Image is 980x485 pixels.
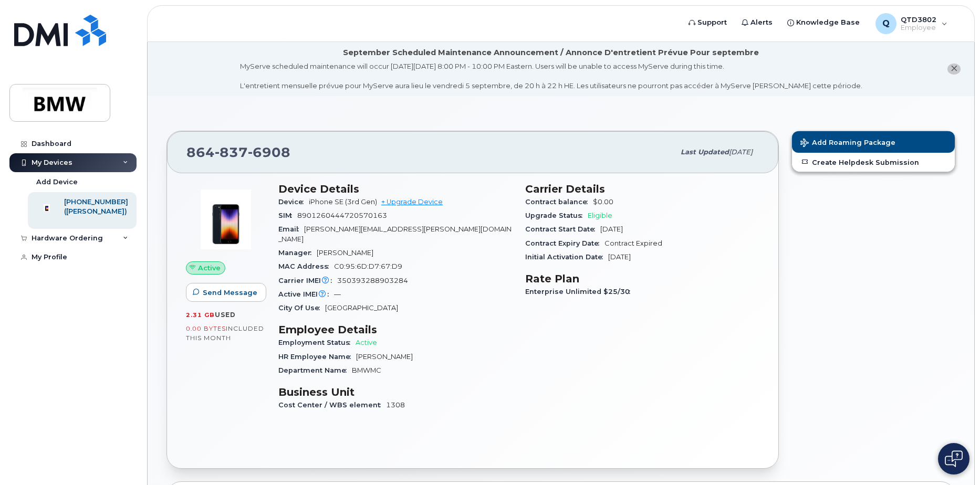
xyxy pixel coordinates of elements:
span: HR Employee Name [278,353,356,361]
img: Open chat [945,450,963,467]
span: $0.00 [593,198,613,206]
span: Employment Status [278,339,356,346]
span: Contract Expired [604,239,662,247]
span: [PERSON_NAME] [317,249,373,257]
span: Contract balance [525,198,593,206]
span: Add Roaming Package [800,139,895,149]
span: 1308 [386,401,405,409]
span: 6908 [248,144,290,160]
div: September Scheduled Maintenance Announcement / Annonce D'entretient Prévue Pour septembre [343,47,759,58]
span: Device [278,198,309,206]
span: Email [278,225,304,233]
span: 0.00 Bytes [186,325,226,332]
span: 8901260444720570163 [297,212,387,219]
span: iPhone SE (3rd Gen) [309,198,377,206]
span: MAC Address [278,262,334,270]
span: BMWMC [352,366,381,374]
h3: Rate Plan [525,272,759,285]
span: Last updated [681,148,729,156]
span: [DATE] [729,148,753,156]
h3: Device Details [278,183,513,195]
h3: Carrier Details [525,183,759,195]
span: [GEOGRAPHIC_DATA] [325,304,398,312]
span: used [215,311,236,319]
span: Contract Expiry Date [525,239,604,247]
span: — [334,290,341,298]
span: Send Message [203,288,257,298]
span: Active IMEI [278,290,334,298]
span: Manager [278,249,317,257]
button: Send Message [186,283,266,302]
span: Cost Center / WBS element [278,401,386,409]
a: Create Helpdesk Submission [792,153,955,172]
span: Carrier IMEI [278,277,337,284]
span: C0:95:6D:D7:67:D9 [334,262,402,270]
span: included this month [186,324,264,342]
button: Add Roaming Package [792,131,955,153]
div: MyServe scheduled maintenance will occur [DATE][DATE] 8:00 PM - 10:00 PM Eastern. Users will be u... [240,61,862,91]
span: Active [356,339,377,346]
span: [DATE] [608,253,631,261]
span: [PERSON_NAME][EMAIL_ADDRESS][PERSON_NAME][DOMAIN_NAME] [278,225,512,242]
span: SIM [278,212,297,219]
span: 864 [186,144,290,160]
h3: Employee Details [278,323,513,336]
span: Initial Activation Date [525,253,608,261]
span: Enterprise Unlimited $25/30 [525,288,635,296]
span: Department Name [278,366,352,374]
span: [PERSON_NAME] [356,353,413,361]
button: close notification [947,64,961,75]
h3: Business Unit [278,386,513,398]
span: Active [198,263,221,273]
span: 350393288903284 [337,277,408,284]
span: Eligible [588,212,612,219]
span: City Of Use [278,304,325,312]
img: image20231002-3703462-1angbar.jpeg [194,188,257,251]
span: Contract Start Date [525,225,600,233]
span: [DATE] [600,225,623,233]
span: Upgrade Status [525,212,588,219]
span: 2.31 GB [186,311,215,319]
a: + Upgrade Device [381,198,443,206]
span: 837 [215,144,248,160]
